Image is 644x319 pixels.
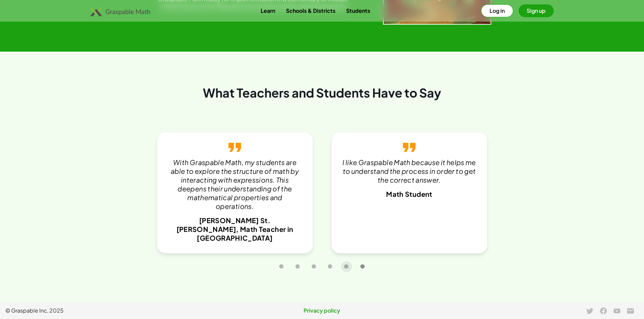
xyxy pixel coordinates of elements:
[255,4,281,17] a: Learn
[292,261,303,272] button: Carousel slide 2 of 6
[216,307,427,315] a: Privacy policy
[341,4,376,17] a: Students
[386,190,432,198] span: Math Student
[342,158,476,184] p: I like Graspable Math because it helps me to understand the process in order to get the correct a...
[481,4,513,17] button: Log in
[357,261,368,272] button: Carousel slide 6 of 6
[5,307,216,315] span: © Graspable Inc, 2025
[519,4,554,17] button: Sign up
[281,4,341,17] a: Schools & Districts
[90,52,555,104] div: What Teachers and Students Have to Say
[309,261,319,272] button: Carousel slide 3 of 6
[325,261,336,272] button: Carousel slide 4 of 6
[341,261,352,272] button: Carousel slide 5 of 6
[168,158,302,211] p: With Graspable Math, my students are able to explore the structure of math by interacting with ex...
[276,261,287,272] button: Carousel slide 1 of 6
[176,216,293,242] span: [PERSON_NAME] St. [PERSON_NAME], Math Teacher in [GEOGRAPHIC_DATA]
